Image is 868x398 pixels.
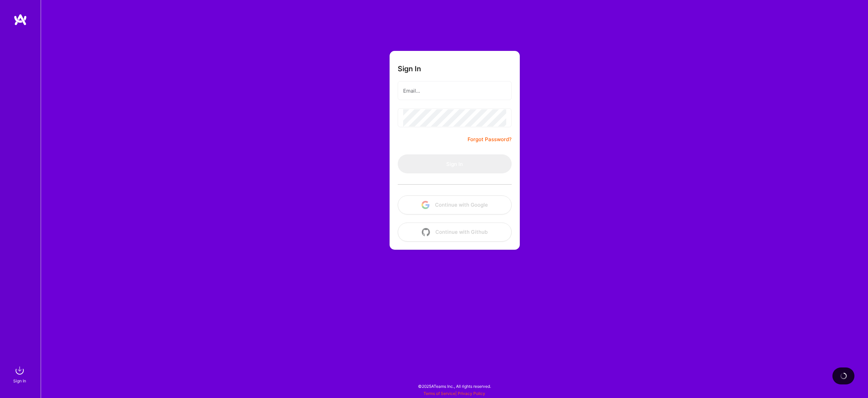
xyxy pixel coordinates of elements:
a: Privacy Policy [458,391,485,396]
a: Terms of Service [423,391,455,396]
div: © 2025 ATeams Inc., All rights reserved. [41,378,868,395]
img: icon [421,201,430,209]
span: | [423,391,485,396]
a: Forgot Password? [468,135,512,144]
a: sign inSign In [14,364,26,384]
button: Sign In [398,154,512,173]
button: Continue with Github [398,223,512,242]
h3: Sign In [398,64,421,73]
input: Email... [403,82,506,99]
img: logo [14,14,27,26]
img: loading [839,371,848,381]
img: sign in [13,364,26,377]
button: Continue with Google [398,195,512,214]
div: Sign In [13,377,26,384]
img: icon [422,228,430,236]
